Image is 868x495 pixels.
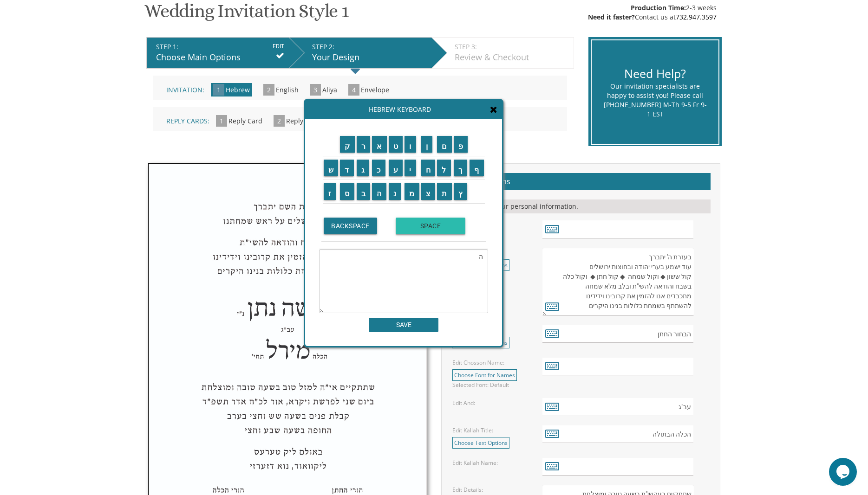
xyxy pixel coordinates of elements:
div: STEP 3: [455,42,569,51]
label: Edit Kallah Name: [452,459,498,467]
span: Production Time: [631,3,686,12]
input: SAVE [369,318,438,332]
input: ש [324,160,339,176]
input: ת [437,183,452,200]
input: א [372,136,387,153]
div: Selected Font: Default [452,381,529,389]
span: 4 [348,84,359,96]
span: Envelope [361,85,389,94]
span: Reply Card [228,116,262,125]
label: Edit And: [452,399,475,407]
div: 2-3 weeks Contact us at [588,3,717,22]
a: 732.947.3597 [676,13,717,21]
input: ס [340,183,354,200]
input: צ [421,183,436,200]
input: כ [372,160,385,176]
input: ח [421,160,436,176]
input: ך [454,160,468,176]
span: Reply Cards: [166,116,209,125]
div: Your Design [312,51,427,64]
div: STEP 1: [156,42,284,51]
iframe: chat widget [829,458,859,486]
div: STEP 2: [312,42,427,51]
span: 1 [213,84,224,96]
span: English [276,85,299,94]
input: EDIT [273,42,284,51]
span: 2 [263,84,274,96]
span: Reply Envelope #1 [286,116,343,125]
input: י [405,160,416,176]
input: פ [454,136,468,153]
label: Edit Kallah Title: [452,426,493,434]
input: ר [357,136,371,153]
input: ט [389,136,403,153]
input: ץ [454,183,468,200]
div: Please fill in your personal information. [451,199,711,213]
span: 3 [310,84,321,96]
input: ד [340,160,354,176]
span: Need it faster? [588,13,635,21]
input: ף [470,160,484,176]
span: 1 [216,115,227,127]
input: ק [340,136,355,153]
input: ז [324,183,336,200]
input: ן [421,136,433,153]
input: ע [389,160,403,176]
a: Choose Font for Names [452,369,517,381]
h1: Wedding Invitation Style 1 [144,1,349,28]
span: Hebrew [226,85,250,94]
input: ג [357,160,370,176]
div: Hebrew Keyboard [305,100,502,119]
span: Aliya [322,85,337,94]
span: Invitation: [166,85,204,94]
label: Edit Details: [452,486,483,494]
div: Need Help? [603,65,707,82]
input: מ [405,183,419,200]
input: ם [437,136,452,153]
div: Review & Checkout [455,51,569,64]
input: ב [357,183,371,200]
input: נ [389,183,401,200]
div: Our invitation specialists are happy to assist you! Please call [PHONE_NUMBER] M-Th 9-5 Fr 9-1 EST [603,82,707,119]
input: ו [405,136,416,153]
input: ה [372,183,386,200]
input: SPACE [396,218,465,234]
input: BACKSPACE [324,218,377,234]
h2: Customizations [451,173,711,191]
div: Choose Main Options [156,51,284,64]
a: Choose Text Options [452,437,509,449]
label: Edit Chosson Name: [452,359,504,366]
input: ל [437,160,451,176]
span: 2 [274,115,285,127]
textarea: בעזרת ה' יתברך עוד ישמע בערי יהודה ובחוצות ירושלים קול ששון ◆ וקול שמחה ◆ קול חתן ◆ וקול כלה בשבח... [542,248,693,316]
